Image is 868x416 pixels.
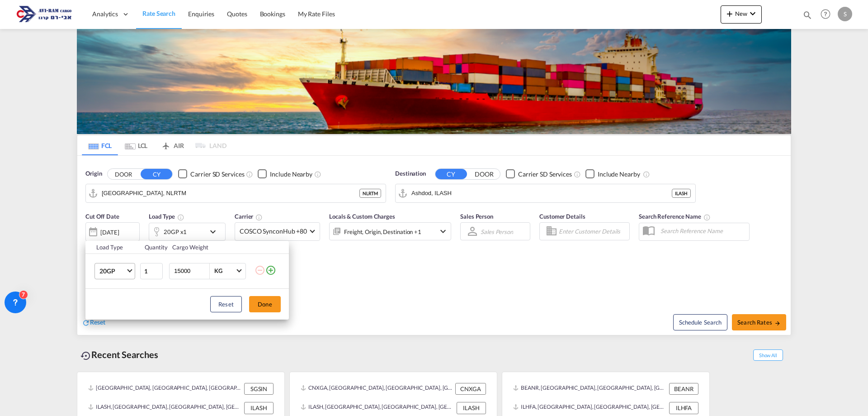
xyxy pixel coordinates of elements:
[265,265,276,276] md-icon: icon-plus-circle-outline
[214,267,222,274] div: KG
[85,241,139,254] th: Load Type
[139,241,167,254] th: Quantity
[99,267,126,276] span: 20GP
[94,263,135,279] md-select: Choose: 20GP
[140,263,163,279] input: Qty
[172,243,249,251] div: Cargo Weight
[249,296,281,312] button: Done
[210,296,242,312] button: Reset
[173,263,209,279] input: Enter Weight
[255,265,265,276] md-icon: icon-minus-circle-outline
